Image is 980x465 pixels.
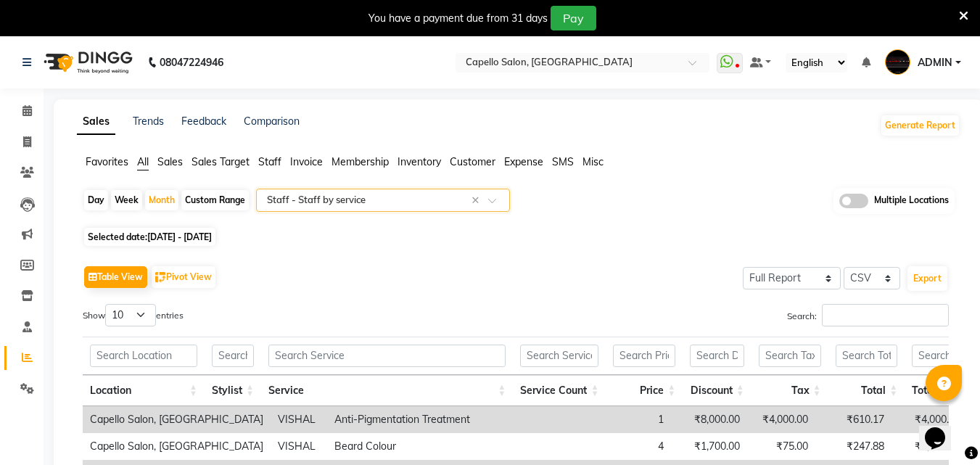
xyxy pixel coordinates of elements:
label: Show entries [83,304,184,326]
td: VISHAL [271,406,327,433]
td: ₹75.00 [747,433,815,460]
a: Sales [77,109,115,135]
a: Comparison [244,115,300,128]
b: 08047224946 [160,42,223,83]
span: Sales [157,155,183,168]
td: ₹610.17 [815,406,892,433]
div: You have a payment due from 31 days [368,11,548,26]
img: pivot.png [155,272,166,283]
td: Capello Salon, [GEOGRAPHIC_DATA] [83,406,271,433]
th: Stylist: activate to sort column ascending [205,375,261,406]
span: Sales Target [192,155,250,168]
div: Month [145,190,178,210]
img: ADMIN [885,49,910,75]
td: Anti-Pigmentation Treatment [327,406,578,433]
th: Service Count: activate to sort column ascending [513,375,606,406]
select: Showentries [105,304,156,326]
th: Total: activate to sort column ascending [828,375,905,406]
input: Search Discount [690,345,744,367]
td: 1 [578,406,671,433]
th: Service: activate to sort column ascending [261,375,513,406]
td: ₹4,000.00 [892,406,968,433]
span: Selected date: [84,228,215,246]
span: Membership [332,155,389,168]
td: VISHAL [271,433,327,460]
td: ₹1,625.00 [892,433,968,460]
span: Invoice [290,155,323,168]
span: [DATE] - [DATE] [147,231,212,242]
input: Search Price [613,345,675,367]
button: Table View [84,266,147,288]
td: ₹1,700.00 [671,433,747,460]
span: Multiple Locations [874,194,949,208]
button: Export [907,266,947,291]
span: Staff [258,155,281,168]
input: Search Total [836,345,898,367]
a: Feedback [181,115,226,128]
span: Clear all [472,193,484,208]
td: 4 [578,433,671,460]
span: SMS [552,155,574,168]
span: Misc [582,155,604,168]
div: Day [84,190,108,210]
button: Pivot View [152,266,215,288]
input: Search Location [90,345,197,367]
button: Pay [551,6,596,30]
span: Inventory [398,155,441,168]
th: Price: activate to sort column ascending [606,375,683,406]
span: Customer [450,155,495,168]
span: Favorites [86,155,128,168]
input: Search Stylist [212,345,254,367]
div: Week [111,190,142,210]
img: logo [37,42,136,83]
div: Custom Range [181,190,249,210]
a: Trends [133,115,164,128]
td: Capello Salon, [GEOGRAPHIC_DATA] [83,433,271,460]
th: Discount: activate to sort column ascending [683,375,752,406]
span: All [137,155,149,168]
iframe: chat widget [919,407,965,450]
input: Search: [822,304,949,326]
input: Search Service Count [520,345,598,367]
input: Search Tax [759,345,821,367]
label: Search: [787,304,949,326]
td: Beard Colour [327,433,578,460]
th: Tax: activate to sort column ascending [752,375,828,406]
input: Search Service [268,345,506,367]
td: ₹4,000.00 [747,406,815,433]
span: ADMIN [918,55,952,70]
td: ₹247.88 [815,433,892,460]
th: Location: activate to sort column ascending [83,375,205,406]
span: Expense [504,155,543,168]
button: Generate Report [881,115,959,136]
td: ₹8,000.00 [671,406,747,433]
